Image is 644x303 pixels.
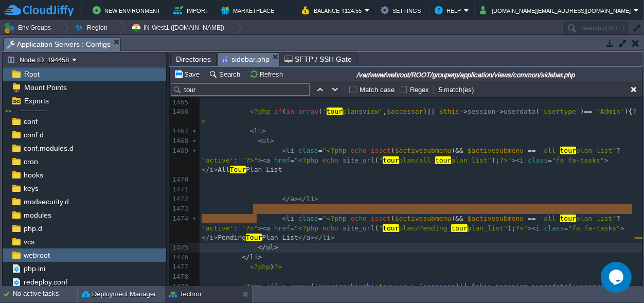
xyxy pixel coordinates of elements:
[22,264,47,273] a: php.ini
[323,147,327,154] span: "
[528,147,536,154] span: ==
[343,108,383,115] span: plansview'
[528,224,536,232] span: ><
[170,253,190,262] div: 1476
[552,156,604,164] span: "fa fa-tasks"
[596,108,624,115] span: 'Admin'
[258,137,262,145] span: <
[451,156,491,164] span: plan_list"
[508,224,516,232] span: );
[495,108,504,115] span: ->
[327,215,347,222] span: <?php
[327,108,343,115] span: tour
[22,224,44,233] a: php.d
[22,157,40,166] a: cron
[584,108,593,115] span: ==
[254,156,258,164] span: "
[331,234,335,241] span: >
[131,21,228,35] button: IN West1 ([DOMAIN_NAME])
[318,108,323,115] span: (
[580,108,584,115] span: )
[22,184,40,193] span: keys
[270,263,274,271] span: }
[170,194,190,204] div: 1472
[7,55,72,64] button: Node ID: 194458
[415,282,419,290] span: ,
[234,156,238,164] span: :
[274,263,282,271] span: ?>
[13,104,47,113] a: Favorites
[242,253,250,261] span: </
[371,147,391,154] span: isset
[22,117,39,126] span: conf
[375,156,379,164] span: (
[274,108,282,115] span: if
[202,224,624,242] span: ></
[22,210,53,220] a: modules
[230,166,246,173] span: Tour
[616,147,620,154] span: ?
[258,243,266,251] span: </
[343,156,375,164] span: site_url
[210,234,214,241] span: i
[536,224,540,232] span: i
[250,263,270,271] span: <?php
[459,108,468,115] span: ->
[22,83,68,92] span: Mount Points
[524,224,528,232] span: "
[351,215,367,222] span: echo
[246,166,282,173] span: Plan List
[290,195,294,203] span: a
[391,147,395,154] span: (
[512,156,520,164] span: ><
[455,282,459,290] span: )
[323,234,331,241] span: li
[266,282,274,290] span: if
[302,4,365,16] button: Balance ₹124.55
[258,253,262,261] span: >
[327,147,347,154] span: <?php
[221,53,270,66] span: sidebar.php
[451,147,455,154] span: )
[22,251,51,260] a: webroot
[399,156,435,164] span: plan/all_
[540,147,560,154] span: 'all_
[75,21,111,35] button: Region
[22,130,45,139] span: conf.d
[624,108,633,115] span: ){
[492,282,500,290] span: ->
[258,224,266,232] span: ><
[560,215,576,222] span: tour
[480,4,634,16] button: [DOMAIN_NAME][EMAIL_ADDRESS][DOMAIN_NAME]
[202,156,234,164] span: 'active'
[213,166,218,173] span: >
[468,215,524,222] span: $activesubmenu
[351,147,367,154] span: echo
[540,108,580,115] span: 'usertype'
[528,282,536,290] span: ->
[282,147,287,154] span: <
[375,224,379,232] span: (
[387,108,423,115] span: $accessar
[371,215,391,222] span: isset
[238,224,246,232] span: ''
[294,156,298,164] span: "
[536,108,540,115] span: (
[22,69,41,79] a: Root
[564,224,568,232] span: =
[468,147,524,154] span: $activesubmenu
[379,156,383,164] span: "
[22,170,45,180] a: hooks
[170,204,190,214] div: 1473
[318,215,323,222] span: =
[419,282,455,290] span: $accessar
[298,224,318,232] span: <?php
[221,4,277,16] button: Marketplace
[499,282,528,290] span: session
[266,156,270,164] span: a
[383,224,399,232] span: tour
